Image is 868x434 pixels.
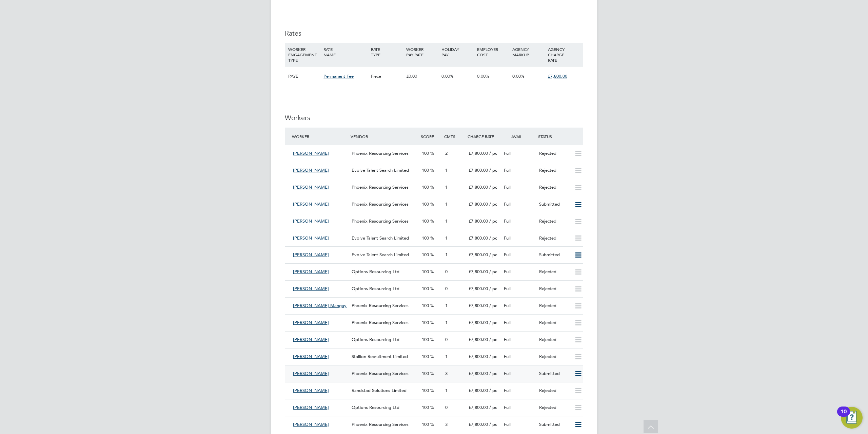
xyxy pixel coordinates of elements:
span: Options Resourcing Ltd [352,269,399,275]
div: Rejected [536,266,572,278]
button: Open Resource Center, 10 new notifications [841,407,863,429]
div: Status [536,130,583,143]
span: [PERSON_NAME] [293,269,329,275]
span: Full [504,150,511,156]
span: Phoenix Resourcing Services [352,303,409,308]
span: Full [504,252,511,258]
div: Submitted [536,419,572,430]
div: Rejected [536,216,572,227]
span: Full [504,184,511,190]
span: £7,800.00 [548,73,567,79]
span: / pc [489,218,497,224]
span: Full [504,303,511,308]
div: EMPLOYER COST [475,43,511,61]
span: 100 [422,269,429,275]
div: Submitted [536,368,572,379]
span: Full [504,337,511,342]
span: / pc [489,421,497,427]
span: / pc [489,269,497,275]
span: Full [504,201,511,207]
span: Evolve Talent Search Limited [352,167,409,173]
span: / pc [489,252,497,258]
span: 0 [445,286,448,291]
span: [PERSON_NAME] [293,235,329,241]
span: Full [504,404,511,410]
span: / pc [489,150,497,156]
span: 0 [445,337,448,342]
span: 1 [445,252,448,258]
span: [PERSON_NAME] [293,337,329,342]
span: Phoenix Resourcing Services [352,371,409,376]
span: 100 [422,421,429,427]
span: Full [504,269,511,275]
div: RATE TYPE [369,43,405,61]
span: £7,800.00 [469,167,488,173]
span: / pc [489,337,497,342]
div: Charge Rate [466,130,501,143]
span: £7,800.00 [469,421,488,427]
span: £7,800.00 [469,337,488,342]
span: Phoenix Resourcing Services [352,421,409,427]
span: Phoenix Resourcing Services [352,320,409,325]
span: Full [504,371,511,376]
div: WORKER PAY RATE [405,43,440,61]
h3: Workers [285,113,583,122]
span: Phoenix Resourcing Services [352,184,409,190]
span: 100 [422,201,429,207]
span: 100 [422,286,429,291]
span: [PERSON_NAME] [293,388,329,393]
span: 100 [422,404,429,410]
span: 1 [445,167,448,173]
div: Submitted [536,199,572,210]
div: Rejected [536,148,572,159]
span: [PERSON_NAME] [293,421,329,427]
span: £7,800.00 [469,354,488,359]
div: Rejected [536,165,572,176]
div: Rejected [536,317,572,328]
span: / pc [489,235,497,241]
span: 0.00% [512,73,525,79]
span: Full [504,218,511,224]
span: [PERSON_NAME] [293,218,329,224]
span: 1 [445,303,448,308]
span: Options Resourcing Ltd [352,286,399,291]
div: Submitted [536,249,572,261]
span: 100 [422,354,429,359]
span: £7,800.00 [469,252,488,258]
span: Full [504,320,511,325]
div: Rejected [536,233,572,244]
span: 1 [445,354,448,359]
div: HOLIDAY PAY [440,43,475,61]
span: £7,800.00 [469,371,488,376]
span: / pc [489,201,497,207]
div: Cmts [442,130,466,143]
span: 2 [445,150,448,156]
span: [PERSON_NAME] Mangay [293,303,347,308]
span: Full [504,167,511,173]
span: 1 [445,320,448,325]
span: / pc [489,286,497,291]
span: Phoenix Resourcing Services [352,150,409,156]
span: [PERSON_NAME] [293,150,329,156]
h3: Rates [285,29,583,38]
span: Full [504,286,511,291]
div: RATE NAME [322,43,369,61]
div: AGENCY MARKUP [511,43,546,61]
span: £7,800.00 [469,404,488,410]
span: 100 [422,320,429,325]
span: / pc [489,167,497,173]
span: 0.00% [477,73,489,79]
div: 10 [841,412,847,420]
span: 1 [445,201,448,207]
span: Evolve Talent Search Limited [352,235,409,241]
div: WORKER ENGAGEMENT TYPE [287,43,322,66]
span: £7,800.00 [469,303,488,308]
span: / pc [489,388,497,393]
span: / pc [489,404,497,410]
span: 1 [445,218,448,224]
span: [PERSON_NAME] [293,404,329,410]
span: 100 [422,337,429,342]
div: Rejected [536,182,572,193]
div: Rejected [536,300,572,312]
span: 0.00% [441,73,454,79]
